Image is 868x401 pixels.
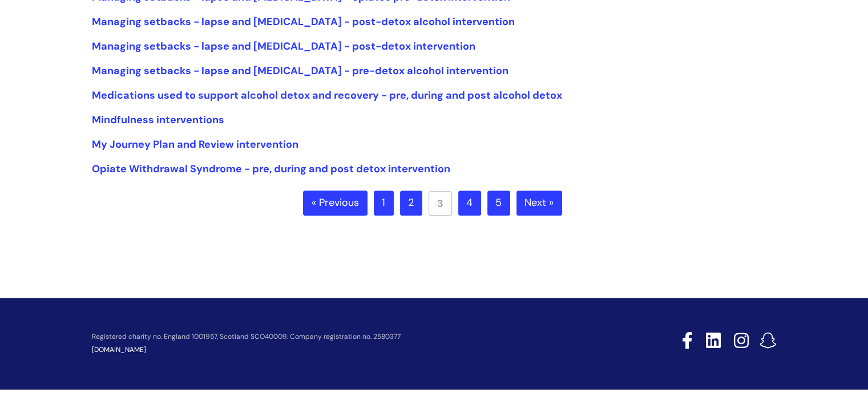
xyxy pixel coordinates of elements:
a: 5 [487,191,510,216]
a: Mindfulness interventions [92,113,224,127]
p: Registered charity no. England 1001957, Scotland SCO40009. Company registration no. 2580377 [92,333,601,341]
a: 2 [400,191,422,216]
a: Opiate Withdrawal Syndrome - pre, during and post detox intervention [92,162,450,176]
a: My Journey Plan and Review intervention [92,137,298,151]
a: 4 [458,191,481,216]
a: [DOMAIN_NAME] [92,345,146,354]
a: Managing setbacks - lapse and [MEDICAL_DATA] - post-detox intervention [92,39,475,53]
a: Managing setbacks - lapse and [MEDICAL_DATA] - pre-detox alcohol intervention [92,64,508,78]
a: 3 [429,191,452,216]
a: 1 [374,191,394,216]
a: Medications used to support alcohol detox and recovery - pre, during and post alcohol detox [92,88,562,102]
a: Managing setbacks - lapse and [MEDICAL_DATA] - post-detox alcohol intervention [92,15,515,29]
a: « Previous [303,191,368,216]
a: Next » [516,191,562,216]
